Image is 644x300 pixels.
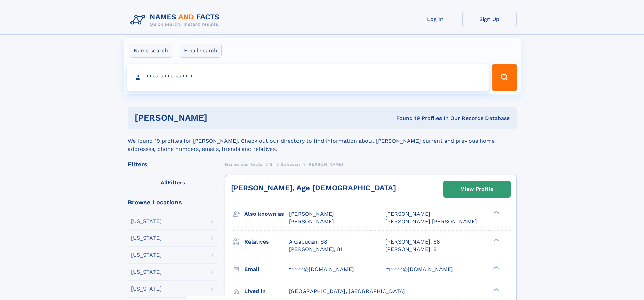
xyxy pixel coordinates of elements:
span: [PERSON_NAME] [307,162,343,167]
a: [PERSON_NAME], Age [DEMOGRAPHIC_DATA] [231,184,396,192]
span: [GEOGRAPHIC_DATA], [GEOGRAPHIC_DATA] [289,288,405,294]
span: [PERSON_NAME] [385,211,430,217]
button: Search Button [492,64,517,91]
a: Names and Facts [225,160,262,168]
img: Logo Names and Facts [128,11,225,29]
a: A Gabucan, 68 [289,238,327,246]
div: ❯ [492,287,500,292]
div: ❯ [492,238,500,242]
div: [US_STATE] [131,269,162,275]
span: [PERSON_NAME] [289,218,334,225]
div: Browse Locations [128,199,218,205]
div: Filters [128,161,218,167]
a: Gabucan [281,160,300,168]
a: G [270,160,273,168]
span: G [270,162,273,167]
a: Log In [408,11,462,27]
a: View Profile [444,181,510,197]
a: [PERSON_NAME], 81 [289,246,342,253]
div: View Profile [461,181,493,197]
a: [PERSON_NAME], 81 [385,246,439,253]
span: Gabucan [281,162,300,167]
h1: [PERSON_NAME] [135,114,302,122]
span: [PERSON_NAME] [289,211,334,217]
h3: Also known as [244,208,289,220]
span: All [161,179,168,186]
a: [PERSON_NAME], 68 [385,238,440,246]
h3: Email [244,263,289,275]
div: ❯ [492,210,500,215]
h3: Lived in [244,285,289,297]
div: [US_STATE] [131,235,162,241]
div: [US_STATE] [131,252,162,258]
span: [PERSON_NAME] [PERSON_NAME] [385,218,477,225]
label: Filters [128,175,218,191]
div: We found 19 profiles for [PERSON_NAME]. Check out our directory to find information about [PERSON... [128,129,517,153]
a: Sign Up [462,11,517,27]
div: Found 19 Profiles In Our Records Database [302,115,510,122]
h3: Relatives [244,236,289,248]
div: [US_STATE] [131,286,162,292]
input: search input [127,64,489,91]
div: [US_STATE] [131,218,162,224]
div: ❯ [492,265,500,270]
label: Email search [180,44,222,58]
label: Name search [129,44,172,58]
